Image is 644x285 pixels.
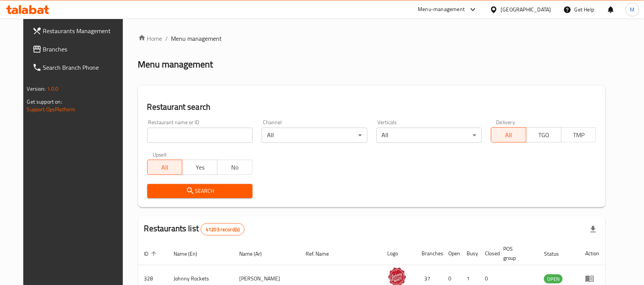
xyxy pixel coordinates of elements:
span: Status [544,249,569,258]
div: All [262,128,367,143]
h2: Menu management [138,58,213,70]
a: Restaurants Management [26,22,131,40]
span: Name (En) [174,249,208,258]
div: Menu-management [418,5,465,14]
span: Ref. Name [306,249,339,258]
div: Menu [585,274,599,283]
a: Search Branch Phone [26,58,131,77]
span: Restaurants Management [43,26,125,35]
div: [GEOGRAPHIC_DATA] [501,5,551,14]
span: All [151,162,180,173]
span: Menu management [171,34,222,43]
span: Get support on: [27,97,62,107]
div: Total records count [201,223,245,235]
a: Branches [26,40,131,58]
a: Home [138,34,163,43]
span: 1.0.0 [47,84,59,94]
span: Yes [185,162,214,173]
span: TMP [565,130,594,141]
button: TMP [561,127,597,142]
div: Export file [584,220,602,239]
th: Branches [416,242,443,265]
th: Open [443,242,461,265]
label: Delivery [496,120,515,125]
input: Search for restaurant name or ID.. [147,128,253,143]
div: OPEN [544,274,563,283]
button: TGO [526,127,562,142]
span: Search [153,186,246,196]
th: Closed [479,242,497,265]
button: All [491,127,526,142]
span: M [630,5,635,14]
button: Yes [182,160,217,175]
button: All [147,160,183,175]
span: TGO [530,130,559,141]
button: No [217,160,253,175]
h2: Restaurant search [147,101,597,113]
span: ID [144,249,159,258]
span: Search Branch Phone [43,63,125,72]
div: All [377,128,482,143]
span: POS group [504,244,529,263]
label: Upsell [153,152,167,157]
li: / [166,34,168,43]
span: OPEN [544,275,563,283]
button: Search [147,184,253,198]
span: Name (Ar) [239,249,272,258]
a: Support.OpsPlatform [27,104,76,114]
span: No [221,162,250,173]
span: 41203 record(s) [201,226,244,233]
h2: Restaurants list [144,223,245,235]
th: Busy [461,242,479,265]
nav: breadcrumb [138,34,606,43]
th: Action [579,242,605,265]
span: Branches [43,45,125,54]
span: All [494,130,523,141]
th: Logo [382,242,416,265]
span: Version: [27,84,46,94]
